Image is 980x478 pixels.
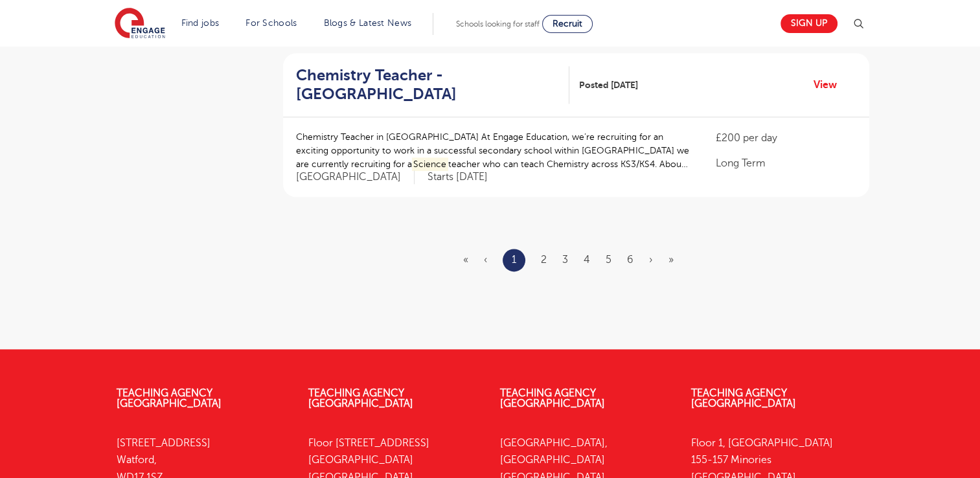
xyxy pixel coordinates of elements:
a: 2 [541,254,547,266]
a: Chemistry Teacher - [GEOGRAPHIC_DATA] [296,66,569,104]
a: Teaching Agency [GEOGRAPHIC_DATA] [308,387,413,409]
span: [GEOGRAPHIC_DATA] [296,170,415,184]
a: Last [668,254,674,266]
mark: Science [412,157,449,171]
h2: Chemistry Teacher - [GEOGRAPHIC_DATA] [296,66,559,104]
span: Posted [DATE] [579,78,638,92]
a: Teaching Agency [GEOGRAPHIC_DATA] [117,387,222,409]
span: ‹ [484,254,487,266]
p: Long Term [716,155,856,171]
a: 1 [512,251,516,268]
a: Teaching Agency [GEOGRAPHIC_DATA] [500,387,605,409]
a: Find jobs [181,18,220,28]
a: Recruit [542,15,593,33]
a: 5 [606,254,611,266]
a: Teaching Agency [GEOGRAPHIC_DATA] [691,387,796,409]
p: Starts [DATE] [427,170,488,184]
img: Engage Education [115,8,165,40]
p: Chemistry Teacher in [GEOGRAPHIC_DATA] At Engage Education, we’re recruiting for an exciting oppo... [296,130,690,171]
a: View [814,76,847,93]
a: 6 [627,254,633,266]
a: Next [649,254,653,266]
p: £200 per day [716,130,856,146]
a: For Schools [245,18,297,28]
a: 4 [584,254,590,266]
span: Schools looking for staff [456,19,540,28]
a: Sign up [781,14,838,33]
span: Recruit [553,19,582,28]
a: Blogs & Latest News [324,18,412,28]
a: 3 [562,254,568,266]
span: « [463,254,468,266]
